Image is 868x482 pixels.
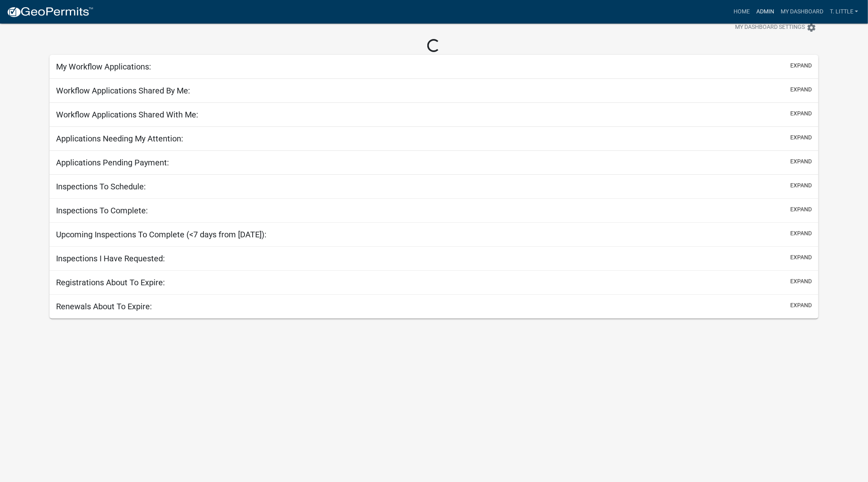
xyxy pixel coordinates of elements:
[56,158,169,167] h5: Applications Pending Payment:
[790,277,812,286] button: expand
[790,229,812,238] button: expand
[790,133,812,142] button: expand
[777,4,827,20] a: My Dashboard
[790,181,812,190] button: expand
[753,4,777,20] a: Admin
[735,23,805,33] span: My Dashboard Settings
[56,182,146,191] h5: Inspections To Schedule:
[56,86,190,96] h5: Workflow Applications Shared By Me:
[790,157,812,166] button: expand
[56,62,151,72] h5: My Workflow Applications:
[790,85,812,94] button: expand
[56,230,266,239] h5: Upcoming Inspections To Complete (<7 days from [DATE]):
[790,253,812,262] button: expand
[730,4,753,20] a: Home
[807,23,816,33] i: settings
[56,134,183,143] h5: Applications Needing My Attention:
[56,302,152,311] h5: Renewals About To Expire:
[56,110,198,119] h5: Workflow Applications Shared With Me:
[729,20,823,35] button: My Dashboard Settingssettings
[827,4,862,20] a: T. Little
[790,205,812,214] button: expand
[790,301,812,310] button: expand
[56,206,148,215] h5: Inspections To Complete:
[56,278,165,287] h5: Registrations About To Expire:
[790,61,812,70] button: expand
[790,109,812,118] button: expand
[56,254,165,263] h5: Inspections I Have Requested:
